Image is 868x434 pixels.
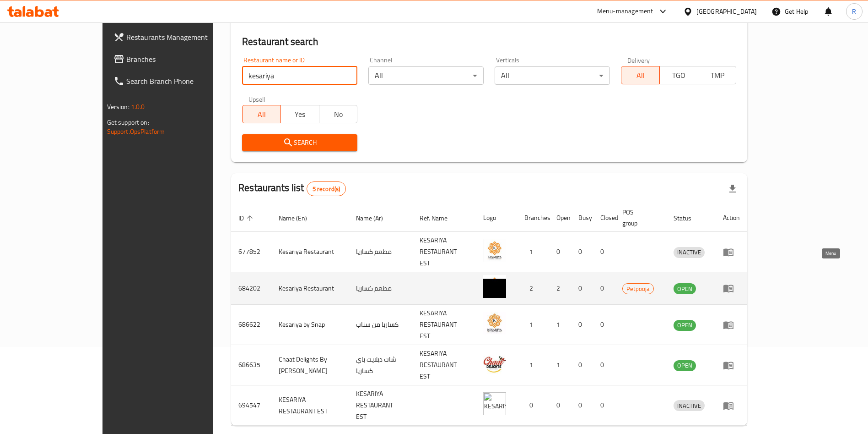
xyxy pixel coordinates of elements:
button: All [242,105,281,123]
div: OPEN [674,283,696,294]
span: TMP [702,69,733,82]
td: شات ديلايت باي كساريا [349,345,412,385]
span: OPEN [674,360,696,371]
img: Kesariya by Snap [483,312,506,335]
td: 1 [517,232,549,272]
button: No [319,105,358,123]
span: POS group [622,207,656,229]
button: Search [242,134,357,151]
div: All [495,66,610,85]
td: 1 [517,345,549,385]
td: Kesariya by Snap [271,305,349,345]
div: All [368,66,484,85]
th: Closed [593,204,615,232]
td: 2 [517,272,549,305]
th: Open [549,204,571,232]
span: Name (Ar) [356,213,395,224]
td: 0 [571,232,593,272]
span: All [625,69,656,82]
button: Yes [280,105,319,123]
div: INACTIVE [674,400,705,411]
span: OPEN [674,320,696,330]
td: 0 [571,272,593,305]
td: 0 [571,305,593,345]
span: OPEN [674,284,696,294]
button: TMP [698,66,737,84]
button: All [621,66,660,84]
div: Menu [723,247,740,258]
td: 1 [549,305,571,345]
td: مطعم كساريا [349,272,412,305]
td: 694547 [231,385,271,426]
div: INACTIVE [674,247,705,258]
div: [GEOGRAPHIC_DATA] [696,6,757,16]
label: Upsell [248,96,265,102]
td: 0 [549,232,571,272]
td: 677852 [231,232,271,272]
td: KESARIYA RESTAURANT EST [271,385,349,426]
img: Kesariya Restaurant [483,275,506,298]
td: 684202 [231,272,271,305]
td: Kesariya Restaurant [271,232,349,272]
td: 0 [593,232,615,272]
span: ID [238,213,256,224]
span: Yes [285,108,316,121]
a: Branches [106,48,248,70]
span: INACTIVE [674,401,705,411]
th: Busy [571,204,593,232]
span: No [323,108,354,121]
a: Search Branch Phone [106,70,248,92]
td: 0 [571,345,593,385]
td: 2 [549,272,571,305]
td: Chaat Delights By [PERSON_NAME] [271,345,349,385]
span: 1.0.0 [131,101,145,113]
td: 0 [593,385,615,426]
input: Search for restaurant name or ID.. [242,66,357,85]
td: Kesariya Restaurant [271,272,349,305]
img: KESARIYA RESTAURANT EST [483,392,506,415]
div: Menu [723,319,740,330]
h2: Restaurants list [238,181,346,196]
td: KESARIYA RESTAURANT EST [349,385,412,426]
td: 0 [593,305,615,345]
span: R [852,6,856,16]
td: 686622 [231,305,271,345]
td: KESARIYA RESTAURANT EST [412,305,476,345]
a: Support.OpsPlatform [107,126,165,137]
td: مطعم كساريا [349,232,412,272]
table: enhanced table [231,204,747,426]
img: Chaat Delights By Kesariya [483,352,506,375]
td: 0 [593,272,615,305]
span: Petpooja [623,284,653,294]
span: 5 record(s) [307,185,346,193]
a: Restaurants Management [106,26,248,48]
td: 1 [549,345,571,385]
td: كساريا من سناب [349,305,412,345]
span: TGO [663,69,695,82]
td: 0 [517,385,549,426]
span: INACTIVE [674,247,705,258]
div: Menu [723,360,740,371]
td: KESARIYA RESTAURANT EST [412,345,476,385]
span: Get support on: [107,116,149,128]
td: 1 [517,305,549,345]
td: KESARIYA RESTAURANT EST [412,232,476,272]
span: Search Branch Phone [126,76,240,87]
td: 0 [571,385,593,426]
h2: Restaurant search [242,35,736,49]
td: 686635 [231,345,271,385]
div: Export file [722,178,744,200]
span: Status [674,213,703,224]
img: Kesariya Restaurant [483,239,506,262]
span: Branches [126,54,240,65]
button: TGO [659,66,698,84]
th: Branches [517,204,549,232]
span: Version: [107,101,129,113]
span: All [246,108,277,121]
td: 0 [549,385,571,426]
th: Action [716,204,747,232]
div: Menu-management [597,6,653,17]
label: Delivery [627,57,650,63]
